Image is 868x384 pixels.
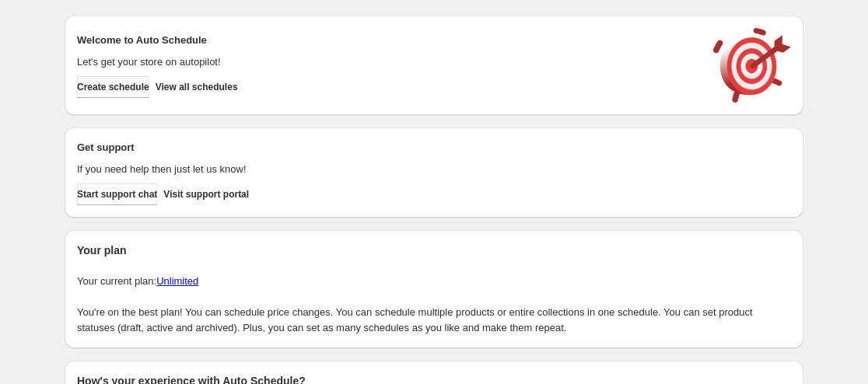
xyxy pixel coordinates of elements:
[77,33,698,48] h2: Welcome to Auto Schedule
[77,81,149,93] span: Create schedule
[77,76,149,98] button: Create schedule
[156,76,238,98] button: View all schedules
[163,183,249,205] a: Visit support portal
[77,140,698,155] h2: Get support
[77,183,157,205] a: Start support chat
[156,275,198,287] a: Unlimited
[156,81,238,93] span: View all schedules
[77,243,791,258] h2: Your plan
[77,188,157,201] span: Start support chat
[77,162,698,177] p: If you need help then just let us know!
[77,54,698,70] p: Let's get your store on autopilot!
[77,274,791,289] p: Your current plan:
[163,188,249,201] span: Visit support portal
[77,305,791,336] p: You're on the best plan! You can schedule price changes. You can schedule multiple products or en...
